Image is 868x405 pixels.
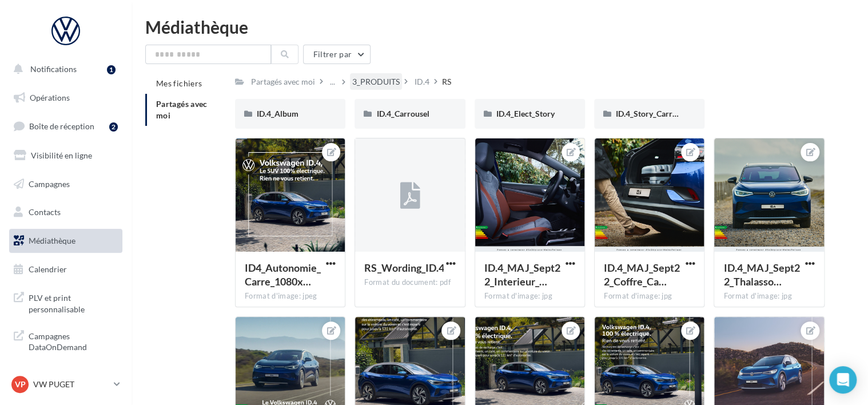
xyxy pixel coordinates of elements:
[303,45,371,64] button: Filtrer par
[245,261,321,288] span: ID4_Autonomie_Carre_1080x1080
[352,76,400,88] div: 3_PRODUITS
[30,64,77,74] span: Notifications
[7,229,125,253] a: Médiathèque
[107,65,116,74] div: 1
[484,291,575,301] div: Format d'image: jpg
[29,178,70,188] span: Campagnes
[30,93,70,102] span: Opérations
[7,114,125,138] a: Boîte de réception2
[29,236,75,245] span: Médiathèque
[328,74,337,90] div: ...
[7,172,125,196] a: Campagnes
[7,257,125,281] a: Calendrier
[29,328,118,353] span: Campagnes DataOnDemand
[604,291,695,301] div: Format d'image: jpg
[376,109,429,118] span: ID.4_Carrousel
[7,200,125,224] a: Contacts
[245,291,336,301] div: Format d'image: jpeg
[9,374,122,395] a: VP VW PUGET
[484,261,560,288] span: ID.4_MAJ_Sept22_Interieur_Carre
[15,379,26,390] span: VP
[723,291,814,301] div: Format d'image: jpg
[364,277,455,288] div: Format du document: pdf
[31,150,92,160] span: Visibilité en ligne
[33,379,109,390] p: VW PUGET
[7,324,125,358] a: Campagnes DataOnDemand
[415,76,429,88] div: ID.4
[156,99,208,120] span: Partagés avec moi
[29,121,94,131] span: Boîte de réception
[109,122,118,132] div: 2
[829,366,857,394] div: Open Intercom Messenger
[156,78,202,88] span: Mes fichiers
[7,285,125,319] a: PLV et print personnalisable
[29,290,118,315] span: PLV et print personnalisable
[496,109,555,118] span: ID.4_Elect_Story
[442,76,451,88] div: RS
[7,57,120,81] button: Notifications 1
[29,264,67,274] span: Calendrier
[257,109,298,118] span: ID.4_Album
[7,86,125,110] a: Opérations
[604,261,680,288] span: ID.4_MAJ_Sept22_Coffre_Carre
[7,144,125,168] a: Visibilité en ligne
[29,207,61,217] span: Contacts
[616,109,691,118] span: ID.4_Story_Carrousel
[251,76,315,88] div: Partagés avec moi
[364,261,444,274] span: RS_Wording_ID.4
[145,18,854,35] div: Médiathèque
[723,261,799,288] span: ID.4_MAJ_Sept22_Thalasso_Carre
